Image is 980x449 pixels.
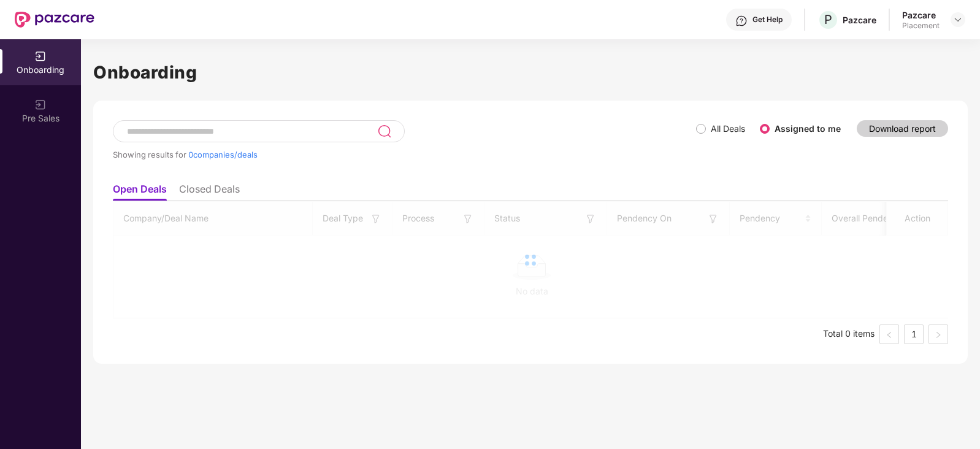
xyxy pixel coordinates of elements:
span: P [824,12,832,27]
a: 1 [905,325,923,343]
h1: Onboarding [93,59,968,86]
button: right [928,324,948,344]
span: left [886,331,893,339]
li: Total 0 items [823,324,875,344]
li: Open Deals [113,183,167,201]
span: 0 companies/deals [188,150,258,159]
div: Pazcare [902,9,940,21]
li: Closed Deals [179,183,240,201]
li: 1 [904,324,924,344]
div: Pazcare [843,14,876,26]
img: New Pazcare Logo [15,12,94,28]
img: svg+xml;base64,PHN2ZyBpZD0iRHJvcGRvd24tMzJ4MzIiIHhtbG5zPSJodHRwOi8vd3d3LnczLm9yZy8yMDAwL3N2ZyIgd2... [953,15,963,25]
div: Get Help [752,15,783,25]
div: Showing results for [113,150,696,159]
button: Download report [857,120,948,137]
button: left [879,324,899,344]
label: Assigned to me [775,123,841,134]
img: svg+xml;base64,PHN2ZyB3aWR0aD0iMjQiIGhlaWdodD0iMjUiIHZpZXdCb3g9IjAgMCAyNCAyNSIgZmlsbD0ibm9uZSIgeG... [377,124,391,139]
img: svg+xml;base64,PHN2ZyB3aWR0aD0iMjAiIGhlaWdodD0iMjAiIHZpZXdCb3g9IjAgMCAyMCAyMCIgZmlsbD0ibm9uZSIgeG... [34,99,47,111]
li: Next Page [928,324,948,344]
li: Previous Page [879,324,899,344]
img: svg+xml;base64,PHN2ZyB3aWR0aD0iMjAiIGhlaWdodD0iMjAiIHZpZXdCb3g9IjAgMCAyMCAyMCIgZmlsbD0ibm9uZSIgeG... [34,50,47,63]
span: right [935,331,942,339]
div: Placement [902,21,940,31]
label: All Deals [711,123,745,134]
img: svg+xml;base64,PHN2ZyBpZD0iSGVscC0zMngzMiIgeG1sbnM9Imh0dHA6Ly93d3cudzMub3JnLzIwMDAvc3ZnIiB3aWR0aD... [735,15,748,27]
